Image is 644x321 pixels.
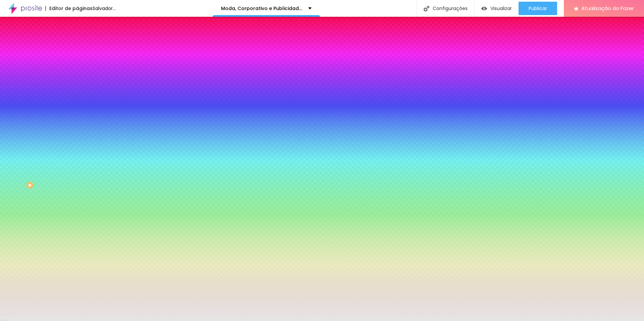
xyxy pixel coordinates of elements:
[424,6,429,11] img: Ícone
[581,5,634,12] font: Atualização do Fazer
[433,5,468,12] font: Configurações
[221,5,363,12] font: Moda, Corporativo e Publicidade - SoutoMaior Fotografia
[519,2,557,15] button: Publicar
[490,5,512,12] font: Visualizar
[481,6,487,11] img: view-1.svg
[529,5,547,12] font: Publicar
[93,5,116,12] font: Salvador...
[475,2,519,15] button: Visualizar
[49,5,93,12] font: Editor de páginas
